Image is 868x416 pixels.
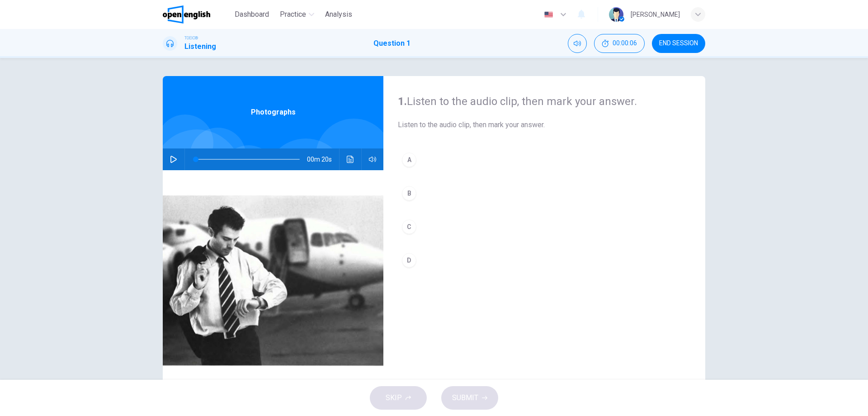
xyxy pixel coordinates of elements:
[594,34,645,53] div: Hide
[235,9,269,20] span: Dashboard
[402,186,416,201] div: B
[325,9,352,20] span: Analysis
[402,153,416,167] div: A
[398,95,407,108] strong: 1.
[343,148,358,170] button: Click to see the audio transcription
[231,6,273,23] button: Dashboard
[594,34,645,53] button: 00:00:06
[398,148,691,171] button: A
[631,9,680,20] div: [PERSON_NAME]
[402,253,416,268] div: D
[652,34,705,53] button: END SESSION
[613,40,637,47] span: 00:00:06
[543,11,554,18] img: en
[398,182,691,205] button: B
[307,148,339,170] span: 00m 20s
[659,40,698,47] span: END SESSION
[321,6,356,23] button: Analysis
[398,249,691,272] button: D
[163,170,383,391] img: Photographs
[373,38,410,49] h1: Question 1
[163,5,210,24] img: OpenEnglish logo
[163,5,231,24] a: OpenEnglish logo
[276,6,318,23] button: Practice
[184,41,216,52] h1: Listening
[398,94,691,109] h4: Listen to the audio clip, then mark your answer.
[184,35,198,41] span: TOEIC®
[251,107,296,118] span: Photographs
[398,215,691,238] button: C
[280,9,306,20] span: Practice
[609,7,623,22] img: Profile picture
[568,34,587,53] div: Mute
[402,220,416,234] div: C
[398,120,691,130] span: Listen to the audio clip, then mark your answer.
